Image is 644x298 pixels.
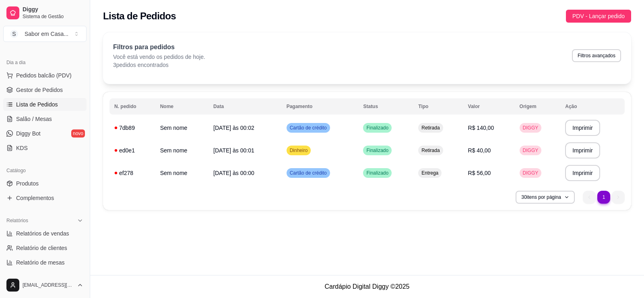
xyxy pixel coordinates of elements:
a: Relatórios de vendas [3,227,87,240]
div: Catálogo [3,164,87,177]
p: Você está vendo os pedidos de hoje. [113,53,205,61]
td: Sem nome [155,139,208,162]
a: Relatório de fidelidadenovo [3,271,87,283]
a: KDS [3,142,87,154]
span: Finalizado [365,147,390,154]
span: Produtos [16,179,39,188]
th: N. pedido [109,98,155,115]
span: Dinheiro [288,147,310,154]
span: S [10,30,18,38]
span: [DATE] às 00:01 [213,147,254,154]
a: Lista de Pedidos [3,98,87,111]
span: Salão / Mesas [16,115,52,123]
span: Cartão de crédito [288,170,328,176]
span: Relatórios [6,217,28,224]
span: R$ 56,00 [468,170,491,176]
nav: pagination navigation [579,187,629,208]
a: Gestor de Pedidos [3,83,87,96]
button: Imprimir [565,142,600,158]
span: [EMAIL_ADDRESS][DOMAIN_NAME] [23,282,74,288]
span: Sistema de Gestão [23,13,83,20]
h2: Lista de Pedidos [103,10,176,23]
a: Produtos [3,177,87,190]
span: Relatório de mesas [16,258,65,267]
div: Sabor em Casa ... [25,30,68,38]
footer: Cardápio Digital Diggy © 2025 [90,275,644,298]
div: 7db89 [114,124,151,132]
button: Imprimir [565,120,600,136]
button: [EMAIL_ADDRESS][DOMAIN_NAME] [3,275,87,295]
button: PDV - Lançar pedido [566,10,631,23]
td: Sem nome [155,162,208,184]
span: Finalizado [365,125,390,131]
th: Pagamento [282,98,359,115]
span: Gestor de Pedidos [16,86,63,94]
span: Diggy [23,6,83,13]
div: Dia a dia [3,56,87,69]
th: Origem [515,98,561,115]
th: Ação [560,98,625,115]
span: [DATE] às 00:00 [213,170,254,176]
span: [DATE] às 00:02 [213,125,254,131]
span: KDS [16,144,28,152]
th: Tipo [413,98,463,115]
button: Imprimir [565,165,600,181]
span: Relatório de clientes [16,244,67,252]
span: Retirada [420,147,441,154]
th: Nome [155,98,208,115]
span: DIGGY [521,170,540,176]
span: PDV - Lançar pedido [572,12,625,21]
span: Entrega [420,170,440,176]
a: Complementos [3,192,87,204]
span: R$ 140,00 [468,125,494,131]
span: DIGGY [521,147,540,154]
td: Sem nome [155,117,208,139]
div: ed0e1 [114,146,151,154]
span: Finalizado [365,170,390,176]
a: Salão / Mesas [3,113,87,125]
span: R$ 40,00 [468,147,491,154]
span: Pedidos balcão (PDV) [16,71,72,79]
button: Pedidos balcão (PDV) [3,69,87,82]
a: DiggySistema de Gestão [3,3,87,23]
span: Complementos [16,194,54,202]
p: Filtros para pedidos [113,42,205,52]
span: Diggy Bot [16,129,41,138]
button: Select a team [3,26,87,42]
button: Filtros avançados [572,49,621,62]
span: Cartão de crédito [288,125,328,131]
span: DIGGY [521,125,540,131]
span: Relatórios de vendas [16,229,69,238]
th: Data [208,98,282,115]
a: Relatório de mesas [3,256,87,269]
th: Valor [463,98,515,115]
span: Retirada [420,125,441,131]
li: pagination item 1 active [597,191,610,204]
a: Relatório de clientes [3,242,87,254]
th: Status [358,98,413,115]
a: Diggy Botnovo [3,127,87,140]
span: Lista de Pedidos [16,100,58,108]
button: 30itens por página [516,191,575,204]
div: ef278 [114,169,151,177]
p: 3 pedidos encontrados [113,61,205,69]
